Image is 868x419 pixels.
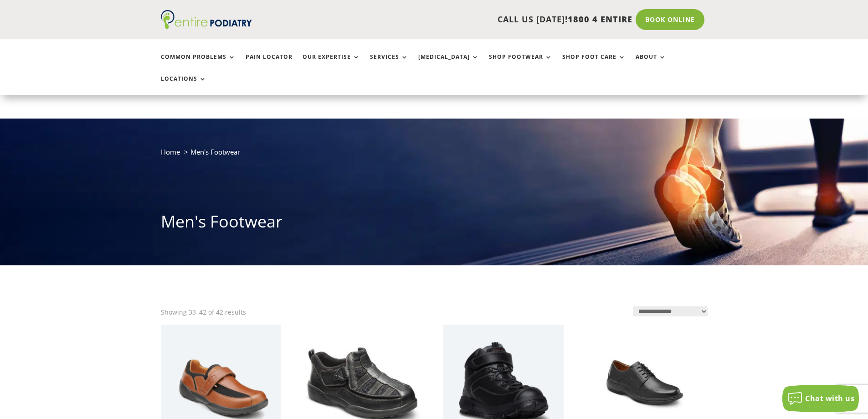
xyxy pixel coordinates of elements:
[303,54,360,73] a: Our Expertise
[161,10,252,29] img: logo (1)
[161,76,206,95] a: Locations
[161,210,708,238] h1: Men's Footwear
[562,54,626,73] a: Shop Foot Care
[636,9,704,30] a: Book Online
[161,306,246,318] p: Showing 33–42 of 42 results
[246,54,293,73] a: Pain Locator
[161,147,180,156] a: Home
[636,54,666,73] a: About
[782,385,859,412] button: Chat with us
[161,146,708,165] nav: breadcrumb
[418,54,479,73] a: [MEDICAL_DATA]
[161,54,236,73] a: Common Problems
[805,393,854,403] span: Chat with us
[633,306,708,316] select: Shop order
[287,14,632,26] p: CALL US [DATE]!
[161,22,252,31] a: Entire Podiatry
[370,54,408,73] a: Services
[190,147,240,156] span: Men's Footwear
[568,14,632,25] span: 1800 4 ENTIRE
[489,54,552,73] a: Shop Footwear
